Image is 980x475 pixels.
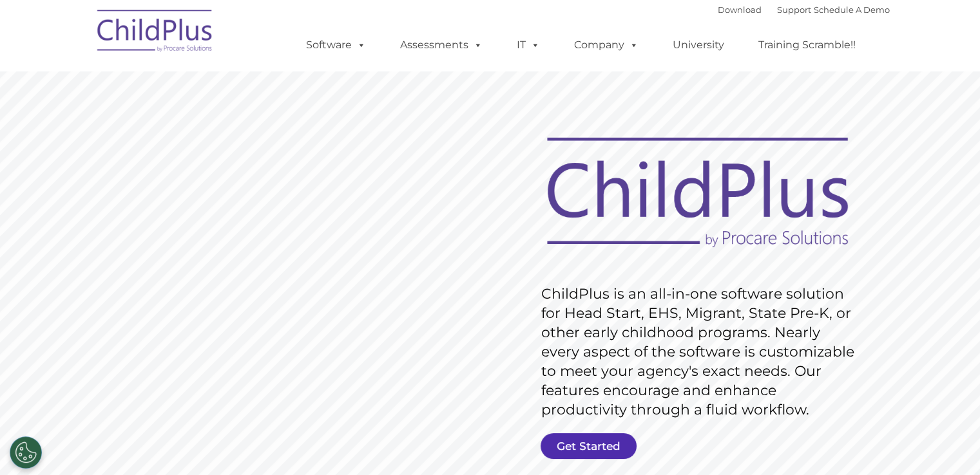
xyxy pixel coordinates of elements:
[91,1,220,65] img: ChildPlus by Procare Solutions
[387,32,495,58] a: Assessments
[293,32,379,58] a: Software
[10,436,42,469] button: Cookies Settings
[745,32,869,58] a: Training Scramble!!
[541,284,861,420] rs-layer: ChildPlus is an all-in-one software solution for Head Start, EHS, Migrant, State Pre-K, or other ...
[504,32,553,58] a: IT
[660,32,737,58] a: University
[718,5,762,15] a: Download
[777,5,811,15] a: Support
[814,5,890,15] a: Schedule A Demo
[561,32,651,58] a: Company
[718,5,890,15] font: |
[541,433,637,459] a: Get Started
